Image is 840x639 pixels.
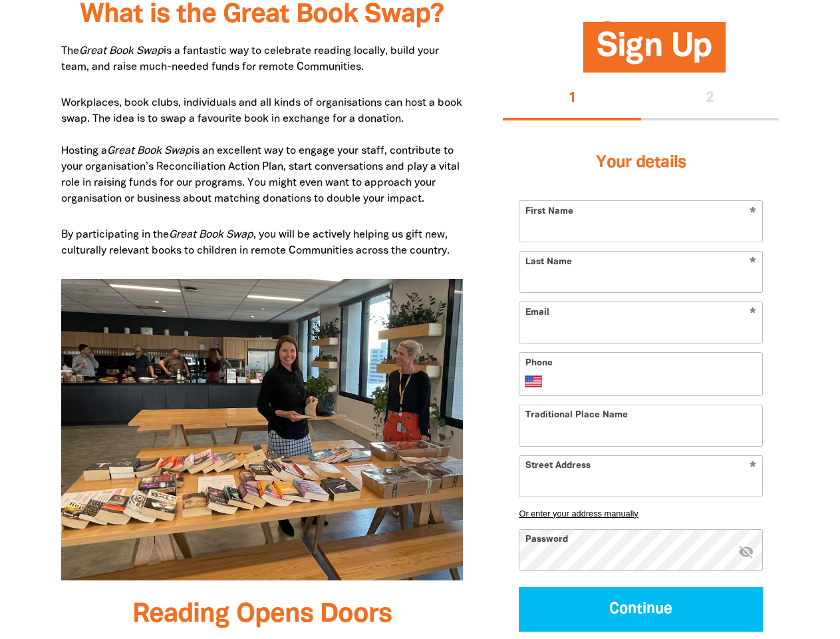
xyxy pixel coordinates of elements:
[61,43,464,75] p: The is a fantastic way to celebrate reading locally, build your team, and raise much-needed funds...
[169,230,253,240] em: Great Book Swap
[61,227,464,259] p: By participating in the , you will be actively helping us gift new, culturally relevant books to ...
[519,586,763,631] button: Continue
[519,136,763,190] h3: Your details
[503,78,641,120] button: Stage 1
[132,602,392,627] span: Reading Opens Doors
[107,146,192,156] em: Great Book Swap
[738,543,754,559] i: Hide password
[79,47,164,56] em: Great Book Swap
[80,3,444,27] span: What is the Great Book Swap?
[519,508,763,518] button: Or enter your address manually
[738,543,754,561] button: visibility_off
[597,32,712,73] span: Sign Up
[61,95,464,207] p: Workplaces, book clubs, individuals and all kinds of organisations can host a book swap. The idea...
